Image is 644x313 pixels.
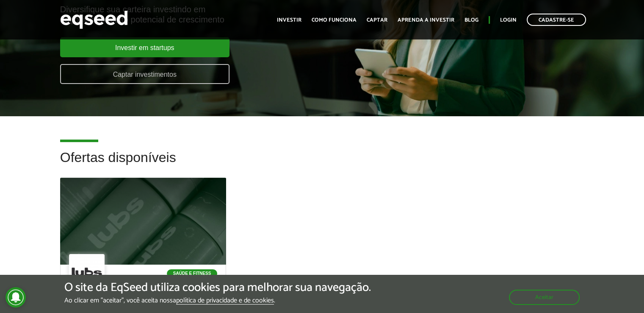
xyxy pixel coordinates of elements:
[277,17,301,23] a: Investir
[500,17,517,23] a: Login
[60,150,584,178] h2: Ofertas disponíveis
[64,296,371,305] p: Ao clicar em "aceitar", você aceita nossa .
[64,281,371,294] h5: O site da EqSeed utiliza cookies para melhorar sua navegação.
[176,297,274,305] a: política de privacidade e de cookies
[398,17,454,23] a: Aprenda a investir
[464,17,478,23] a: Blog
[60,37,229,57] a: Investir em startups
[509,290,580,305] button: Aceitar
[312,17,357,23] a: Como funciona
[167,269,217,278] p: Saúde e Fitness
[367,17,387,23] a: Captar
[527,14,586,26] a: Cadastre-se
[60,64,229,84] a: Captar investimentos
[60,8,128,31] img: EqSeed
